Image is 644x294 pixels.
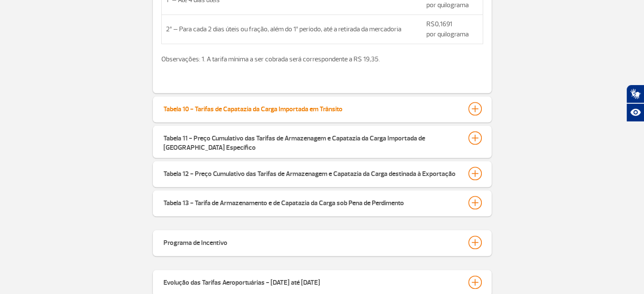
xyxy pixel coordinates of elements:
button: Tabela 13 - Tarifa de Armazenamento e de Capatazia da Carga sob Pena de Perdimento [163,195,481,210]
button: Abrir recursos assistivos. [626,103,644,122]
button: Tabela 12 - Preço Cumulativo das Tarifas de Armazenagem e Capatazia da Carga destinada à Exportação [163,166,481,181]
button: Evolução das Tarifas Aeroportuárias - [DATE] até [DATE] [163,275,481,289]
button: Abrir tradutor de língua de sinais. [626,85,644,103]
td: 2º – Para cada 2 dias úteis ou fração, além do 1º período, até a retirada da mercadoria [161,15,422,44]
div: Programa de Incentivo [163,236,227,247]
div: Tabela 11 - Preço Cumulativo das Tarifas de Armazenagem e Capatazia da Carga Importada de [GEOGRA... [163,131,460,152]
div: Tabela 12 - Preço Cumulativo das Tarifas de Armazenagem e Capatazia da Carga destinada à Exportação [163,167,456,179]
button: Tabela 10 - Tarifas de Capatazia da Carga Importada em Trânsito [163,102,481,116]
button: Programa de Incentivo [163,235,481,250]
div: Plugin de acessibilidade da Hand Talk. [626,85,644,122]
div: Evolução das Tarifas Aeroportuárias - [DATE] até [DATE] [163,275,320,287]
div: Tabela 13 - Tarifa de Armazenamento e de Capatazia da Carga sob Pena de Perdimento [163,196,404,208]
button: Tabela 11 - Preço Cumulativo das Tarifas de Armazenagem e Capatazia da Carga Importada de [GEOGRA... [163,131,481,153]
div: Tabela 10 - Tarifas de Capatazia da Carga Importada em Trânsito [163,102,343,114]
p: Observações: 1. A tarifa mínima a ser cobrada será correspondente a R$ 19,35. [161,44,483,64]
td: R$0,1691 por quilograma [422,15,483,44]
